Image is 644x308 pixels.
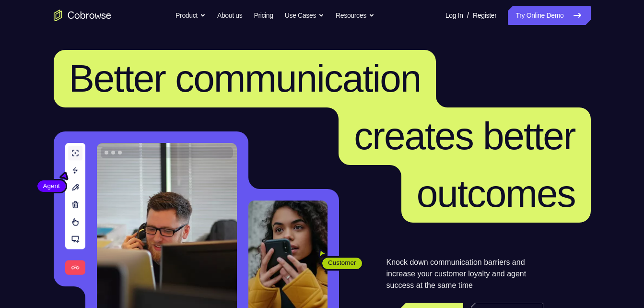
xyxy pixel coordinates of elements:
[445,6,463,25] a: Log In
[285,6,324,25] button: Use Cases
[254,6,273,25] a: Pricing
[217,6,242,25] a: About us
[417,172,575,215] span: outcomes
[467,10,469,21] span: /
[354,115,575,157] span: creates better
[473,6,496,25] a: Register
[508,6,590,25] a: Try Online Demo
[336,6,375,25] button: Resources
[54,10,111,21] a: Go to the home page
[69,57,421,100] span: Better communication
[386,257,543,291] p: Knock down communication barriers and increase your customer loyalty and agent success at the sam...
[176,6,206,25] button: Product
